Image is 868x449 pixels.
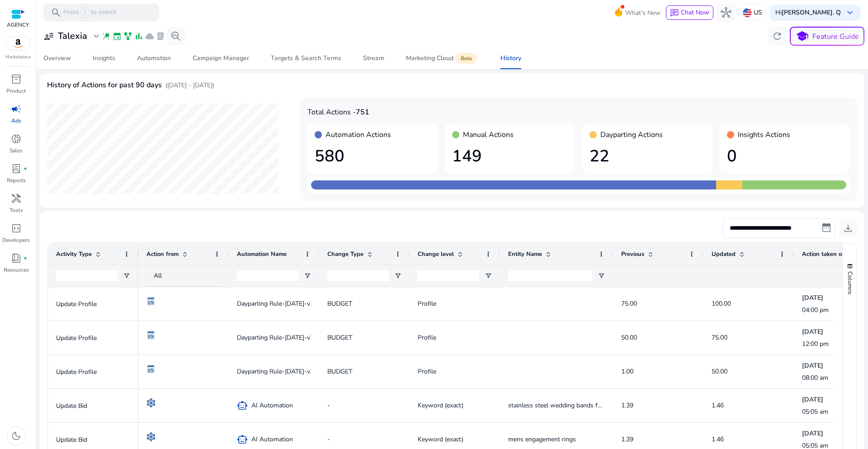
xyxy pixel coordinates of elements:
span: fiber_manual_record [24,167,27,170]
span: Profile [418,367,436,376]
input: Activity Type Filter Input [56,270,118,281]
span: keyboard_arrow_down [844,7,855,18]
h4: Automation Actions [325,131,391,139]
span: What's New [625,5,660,21]
div: Automation [137,55,171,61]
p: Developers [2,236,30,244]
span: Profile [418,299,436,308]
span: hub [721,7,731,18]
span: lab_profile [156,32,165,41]
h1: 580 [315,147,430,166]
p: Tools [9,206,23,214]
span: refresh [772,31,783,42]
img: day-parting.svg [146,364,156,373]
h1: 0 [727,147,843,166]
div: Stream [363,55,384,61]
span: 50.00 [621,333,637,342]
p: Resources [4,266,29,274]
span: BUDGET [327,299,352,308]
p: Ads [11,117,21,125]
button: schoolFeature Guide [790,27,864,46]
span: Change level [418,250,454,258]
span: AI Automation [251,396,293,415]
span: - [327,401,330,410]
span: 100.00 [712,299,731,308]
img: day-parting.svg [146,297,156,306]
img: rule-automation.svg [146,398,156,407]
span: inventory_2 [11,74,22,85]
span: event [113,32,122,41]
span: dark_mode [11,430,22,441]
span: code_blocks [11,223,22,234]
span: - [327,435,330,444]
p: Update Profile [56,295,130,313]
span: 50.00 [712,367,727,376]
span: lab_profile [11,163,22,174]
span: smart_toy [237,434,248,445]
span: search [51,7,61,18]
span: user_attributes [43,31,54,42]
div: History [500,55,521,61]
h1: 22 [590,147,705,166]
p: US [754,5,762,20]
span: 75.00 [712,333,727,342]
img: rule-automation.svg [146,432,156,441]
p: Update Bid [56,430,130,449]
span: school [796,30,809,43]
b: 751 [356,107,369,117]
span: All [154,271,162,280]
button: Open Filter Menu [598,272,605,279]
button: search_insights [167,27,185,45]
span: Chat Now [681,8,709,17]
input: Entity Name Filter Input [508,270,592,281]
span: 1.39 [621,435,633,444]
span: 1.39 [621,401,633,410]
div: Insights [93,55,115,61]
span: fiber_manual_record [24,256,27,260]
span: BUDGET [327,367,352,376]
h4: Manual Actions [463,131,514,139]
img: day-parting.svg [146,331,156,340]
span: 1.46 [712,401,724,410]
p: AGENCY [7,21,29,29]
span: BUDGET [327,333,352,342]
input: Change level Filter Input [418,270,479,281]
div: Targets & Search Terms [271,55,341,61]
b: [PERSON_NAME]. Q [782,8,841,17]
span: book_4 [11,253,22,264]
p: Update Profile [56,329,130,347]
button: Open Filter Menu [123,272,130,279]
span: Dayparting Rule-[DATE]-v2 [237,294,314,313]
span: bar_chart [134,32,143,41]
div: Campaign Manager [193,55,249,61]
p: ([DATE] - [DATE]) [165,80,214,90]
div: Overview [43,55,71,61]
img: amazon.svg [6,37,30,50]
span: mens engagement rings [508,435,576,444]
span: Action from [146,250,179,258]
span: download [843,223,854,234]
span: Beta [455,53,477,64]
button: Open Filter Menu [394,272,401,279]
span: search_insights [170,31,181,42]
button: download [839,219,857,237]
span: Keyword (exact) [418,435,463,444]
span: / [81,8,89,18]
h4: Total Actions - [307,108,850,117]
span: expand_more [91,31,102,42]
div: Marketing Cloud [406,55,479,62]
span: wand_stars [102,32,111,41]
span: Dayparting Rule-[DATE]-v2 [237,328,314,347]
span: Columns [846,271,854,294]
span: 1.00 [621,367,633,376]
span: Automation Name [237,250,287,258]
h3: Talexia [58,31,87,42]
span: donut_small [11,133,22,144]
button: chatChat Now [666,5,713,20]
p: Hi [775,9,841,16]
span: Keyword (exact) [418,401,463,410]
span: handyman [11,193,22,204]
span: family_history [123,32,132,41]
span: Updated [712,250,736,258]
span: Dayparting Rule-[DATE]-v2 [237,362,314,381]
